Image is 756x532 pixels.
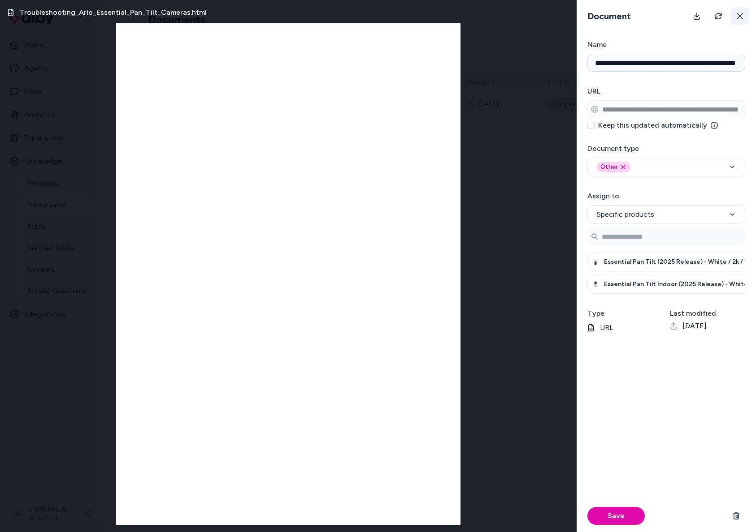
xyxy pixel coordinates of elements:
button: OtherRemove other option [587,158,745,176]
button: Save [587,507,645,525]
img: Essential Pan Tilt (2025 Release) - White / 2k / 1 Camera [590,257,600,267]
div: Other [597,162,630,172]
label: Assign to [587,192,619,200]
img: Essential Pan Tilt Indoor (2025 Release) - White / 2k / 1 Camera [590,279,600,290]
h3: Troubleshooting_Arlo_Essential_Pan_Tilt_Cameras.html [20,7,207,18]
span: [DATE] [682,321,707,331]
h3: Name [587,39,745,50]
span: Specific products [597,209,654,220]
label: Keep this updated automatically [598,122,718,129]
h3: Type [587,308,663,319]
h3: Document type [587,143,745,154]
button: Refresh [709,7,727,25]
h3: Document [584,10,634,22]
p: URL [587,322,663,333]
h3: Last modified [670,308,745,319]
button: Remove other option [620,163,627,171]
h3: URL [587,86,745,97]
